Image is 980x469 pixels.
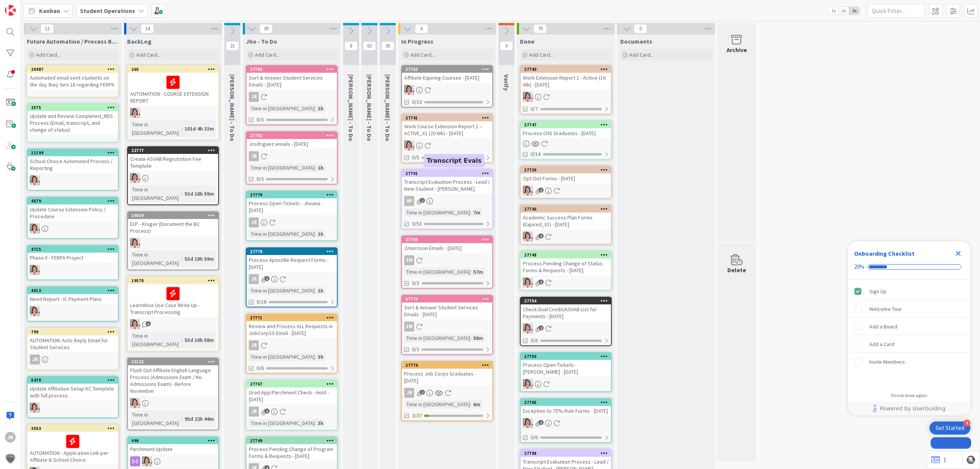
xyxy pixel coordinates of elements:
[316,230,325,238] div: 1h
[181,190,183,198] span: :
[128,398,218,408] div: EW
[521,304,611,321] div: Check Dual Credit/ASVAB List for Payments - [DATE]
[402,296,492,302] div: 27770
[130,185,181,202] div: Time in [GEOGRAPHIC_DATA]
[247,314,337,338] div: 27771Review and Process ALL Requests in JobCorpSS Email - [DATE]
[315,230,316,238] span: :
[28,246,118,253] div: 4715
[250,381,337,387] div: 27767
[410,51,435,58] span: Add Card...
[524,67,611,72] div: 27740
[30,355,40,364] div: JR
[247,274,337,284] div: JR
[401,169,493,229] a: 27791Transcript Evaluation Process - Lead / New Student - [PERSON_NAME]APTime in [GEOGRAPHIC_DATA...
[404,255,414,265] div: ZM
[256,298,266,306] span: 0/16
[402,388,492,398] div: JR
[28,377,118,400] div: 5478Update Affiliation Setup KC Template with full process.
[521,92,611,102] div: EW
[130,173,140,183] img: EW
[848,280,970,387] div: Checklist items
[130,250,181,267] div: Time in [GEOGRAPHIC_DATA]
[402,296,492,319] div: 27770Sort & Answer Student Services Emails - [DATE]
[265,276,269,281] span: 1
[404,388,414,398] div: JR
[128,219,218,236] div: ELP - Kruger (Document the B2 Process)
[31,198,118,204] div: 4679
[521,212,611,229] div: Academic Success Plan Forms (Expired_X1) - [DATE]
[131,67,218,72] div: 265
[402,302,492,319] div: Sort & Answer Student Services Emails - [DATE]
[128,147,218,171] div: 22777Create ASVAB Registration Fee Template
[402,196,492,206] div: AP
[28,287,118,304] div: 4013Need Report - IC Payment Plans
[247,191,337,215] div: 27779Process Open Tickets - Jhoana - [DATE]
[28,294,118,304] div: Need Report - IC Payment Plans
[28,104,118,135] div: 2575Update and Review Completed_NDS Process (Email, transcript, and change of status)
[405,171,492,176] div: 27791
[851,336,967,353] div: Add a Card is incomplete.
[539,325,544,330] span: 1
[28,66,118,90] div: 20487Automated email sent students on the day they turn 18 regarding FERPA
[521,252,611,258] div: 27748
[27,149,119,191] a: 11194School Choice Automated Process / ReportingEW
[28,253,118,263] div: Phase II - FERPA Project
[30,265,40,275] img: EW
[246,191,338,241] a: 27779Process Open Tickets - Jhoana - [DATE]JRTime in [GEOGRAPHIC_DATA]:1h
[404,196,414,206] div: AP
[520,297,612,346] a: 27754Check Dual Credit/ASVAB List for Payments - [DATE]EW0/6
[521,167,611,173] div: 27739
[181,336,183,344] span: :
[31,150,118,155] div: 11194
[247,191,337,198] div: 27779
[256,116,264,124] span: 0/3
[402,141,492,150] div: EW
[130,398,140,408] img: EW
[520,205,612,245] a: 27746Academic Success Plan Forms (Expired_X1) - [DATE]EW
[250,192,337,198] div: 27779
[27,376,119,418] a: 5478Update Affiliation Setup KC Template with full process.EW
[851,318,967,335] div: Add a Board is incomplete.
[127,146,219,205] a: 22777Create ASVAB Registration Fee TemplateEWTime in [GEOGRAPHIC_DATA]:53d 18h 59m
[247,217,337,227] div: JR
[247,248,337,272] div: 27778Process Apostille Request Forms - [DATE]
[249,274,259,284] div: JR
[31,247,118,252] div: 4715
[27,103,119,142] a: 2575Update and Review Completed_NDS Process (Email, transcript, and change of status)
[128,277,218,317] div: 19570LearnWise Use Case Write Up - Transcript Processing
[28,104,118,111] div: 2575
[520,166,612,199] a: 27739Opt Out Forms - [DATE]EW
[249,353,315,361] div: Time in [GEOGRAPHIC_DATA]
[867,4,925,18] input: Quick Filter...
[405,237,492,242] div: 27769
[27,65,119,97] a: 20487Automated email sent students on the day they turn 18 regarding FERPA
[31,377,118,383] div: 5478
[249,92,259,102] div: JR
[412,98,422,106] span: 0/10
[869,357,905,366] div: Invite Members
[246,380,338,430] a: 27767Grad App/Parchment Check - Hold - [DATE]JRTime in [GEOGRAPHIC_DATA]:3h
[404,208,470,217] div: Time in [GEOGRAPHIC_DATA]
[246,247,338,307] a: 27778Process Apostille Request Forms - [DATE]JRTime in [GEOGRAPHIC_DATA]:1h0/16
[402,322,492,332] div: ZM
[250,67,337,72] div: 27783
[521,128,611,138] div: Process CHS Graduates - [DATE]
[130,319,140,329] img: EW
[404,141,414,150] img: EW
[247,321,337,338] div: Review and Process ALL Requests in JobCorpSS Email - [DATE]
[249,340,259,350] div: JR
[128,66,218,106] div: 265AUTOMATION - COURSE EXTENSION REPORT
[521,360,611,377] div: Process Open Tickets - [PERSON_NAME] - [DATE]
[256,364,264,372] span: 0/6
[28,73,118,90] div: Automated email sent students on the day they turn 18 regarding FERPA
[247,132,337,139] div: 27782
[869,340,894,349] div: Add a Card
[316,104,325,113] div: 1h
[471,268,485,276] div: 57m
[521,297,611,304] div: 27754
[520,398,612,443] a: 27765Exception to 75% Rule Forms - [DATE]EW0/6
[521,121,611,138] div: 27747Process CHS Graduates - [DATE]
[28,265,118,275] div: EW
[247,132,337,149] div: 27782Jrodriguez emails - [DATE]
[131,359,218,364] div: 23122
